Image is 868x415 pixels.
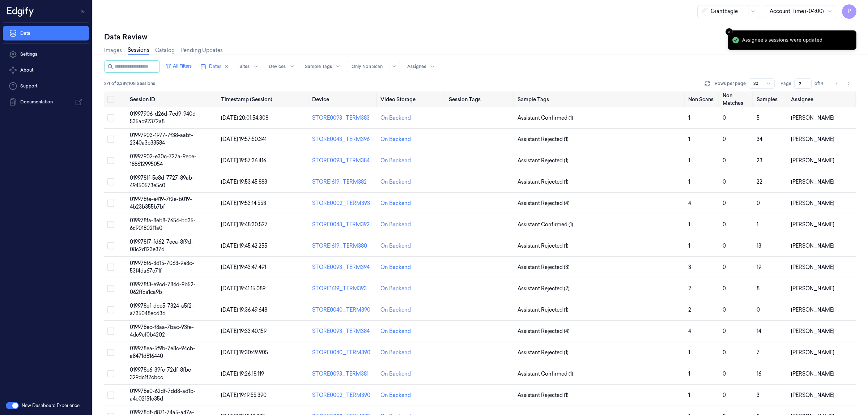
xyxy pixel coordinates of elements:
button: About [3,63,89,77]
span: Dates [209,63,221,70]
span: 01997906-d26d-7cd9-940d-535ac92372a8 [130,111,198,125]
span: P [842,4,856,19]
span: 0 [723,264,726,270]
span: Assistant Confirmed (1) [518,221,573,228]
span: 8 [757,285,759,292]
span: 0 [723,349,726,356]
div: STORE0040_TERM390 [312,349,375,356]
span: 1 [688,115,690,121]
span: [DATE] 19:57:36.416 [221,157,266,164]
div: STORE0002_TERM390 [312,392,375,399]
div: On Backend [380,328,411,335]
div: STORE0093_TERM384 [312,328,375,335]
span: [PERSON_NAME] [791,200,834,206]
th: Assignee [788,91,856,107]
div: STORE1619_TERM382 [312,178,375,186]
th: Timestamp (Session) [218,91,309,107]
button: Select row [107,349,114,356]
button: All Filters [163,60,195,72]
span: 2 [688,307,691,313]
span: [PERSON_NAME] [791,349,834,356]
span: Assistant Rejected (2) [518,285,570,292]
span: 0 [723,200,726,206]
div: STORE0093_TERM383 [312,114,375,122]
span: 16 [757,371,761,377]
a: Pending Updates [180,47,223,54]
span: 0 [757,307,760,313]
button: Select row [107,221,114,228]
span: 0 [723,136,726,142]
span: 0 [723,371,726,377]
span: 5 [757,115,759,121]
span: Assistant Rejected (1) [518,349,569,356]
span: 1 [688,243,690,249]
span: 3 [688,264,691,270]
button: Go to next page [843,78,854,89]
span: [PERSON_NAME] [791,221,834,228]
span: Assistant Rejected (1) [518,392,569,399]
div: On Backend [380,200,411,207]
span: 0 [723,392,726,398]
span: 2 [688,285,691,292]
span: 1 [688,179,690,185]
div: On Backend [380,392,411,399]
span: 01997903-1977-7f38-aabf-2340a3c33584 [130,132,193,146]
span: 3 [757,392,759,398]
div: STORE1619_TERM393 [312,285,375,292]
span: 019978e6-39fe-72df-8fbc-329dc1f2cbcc [130,367,193,381]
button: Select row [107,370,114,377]
span: [DATE] 19:57:50.341 [221,136,267,142]
span: 4 [688,200,691,206]
div: On Backend [380,306,411,314]
span: 271 of 2,389,108 Sessions [104,80,155,87]
span: [PERSON_NAME] [791,285,834,292]
div: STORE0093_TERM384 [312,157,375,164]
div: STORE0093_TERM381 [312,370,375,378]
th: Device [309,91,378,107]
span: 0 [723,243,726,249]
span: 1 [688,392,690,398]
a: Documentation [3,95,89,109]
div: Data Review [104,32,856,42]
button: Select row [107,306,114,313]
div: STORE0040_TERM390 [312,306,375,314]
button: Select row [107,157,114,164]
span: [PERSON_NAME] [791,179,834,185]
span: [PERSON_NAME] [791,307,834,313]
span: 0 [757,200,760,206]
span: 1 [688,136,690,142]
span: [PERSON_NAME] [791,371,834,377]
span: 13 [757,243,761,249]
span: 7 [757,349,759,356]
span: Page [780,80,791,87]
div: On Backend [380,370,411,378]
button: Select all [107,96,114,103]
span: 22 [757,179,762,185]
span: Assistant Rejected (4) [518,200,570,207]
span: [DATE] 19:36:49.648 [221,307,267,313]
th: Non Matches [720,91,754,107]
a: Settings [3,47,89,61]
span: [PERSON_NAME] [791,243,834,249]
a: Support [3,79,89,93]
span: 1 [688,221,690,228]
span: 019978f3-e9cd-784d-9b52-062ffca1ca9b [130,281,196,295]
button: Select row [107,136,114,143]
span: 019978ff-5e8d-7727-89ab-49450573e5c0 [130,175,194,189]
span: [DATE] 19:33:40.159 [221,328,267,334]
span: [PERSON_NAME] [791,115,834,121]
span: [PERSON_NAME] [791,392,834,398]
span: [PERSON_NAME] [791,136,834,142]
span: [DATE] 20:01:54.308 [221,115,268,121]
span: 0 [723,307,726,313]
div: On Backend [380,285,411,292]
button: Select row [107,242,114,249]
span: [PERSON_NAME] [791,157,834,164]
span: 1 [688,349,690,356]
span: [DATE] 19:48:30.527 [221,221,268,228]
nav: pagination [832,78,854,89]
a: Images [104,47,122,54]
span: 019978ea-5f9b-7e8c-94cb-a8471d816440 [130,345,195,359]
span: [DATE] 19:45:42.255 [221,243,267,249]
span: 019978fa-8eb8-7654-bd35-6c90180211a0 [130,217,196,231]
